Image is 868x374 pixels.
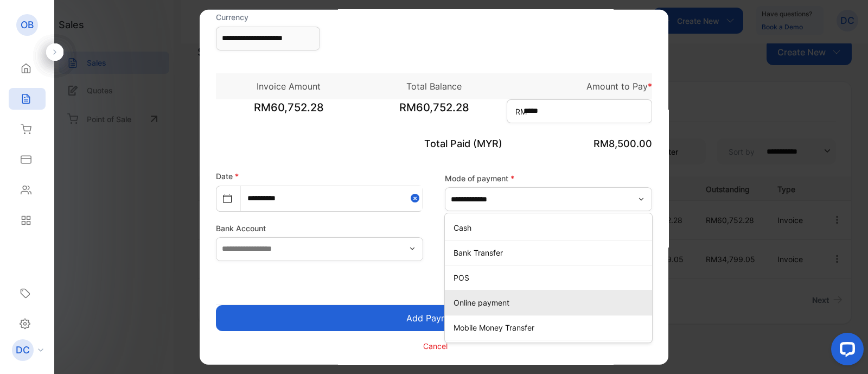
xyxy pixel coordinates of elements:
[822,328,868,374] iframe: LiveChat chat widget
[507,79,652,92] p: Amount to Pay
[445,173,652,184] label: Mode of payment
[454,272,648,283] p: POS
[216,11,320,22] label: Currency
[454,247,648,258] p: Bank Transfer
[361,99,507,126] span: RM60,752.28
[216,222,423,233] label: Bank Account
[361,79,507,92] p: Total Balance
[216,305,652,331] button: Add Payment
[216,99,361,126] span: RM60,752.28
[515,106,527,117] span: RM
[16,343,30,357] p: DC
[454,222,648,233] p: Cash
[593,137,652,149] span: RM8,500.00
[423,340,448,352] p: Cancel
[21,18,34,32] p: OB
[454,322,648,333] p: Mobile Money Transfer
[454,297,648,308] p: Online payment
[411,186,423,210] button: Close
[216,79,361,92] p: Invoice Amount
[216,171,239,180] label: Date
[361,136,507,150] p: Total Paid (MYR)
